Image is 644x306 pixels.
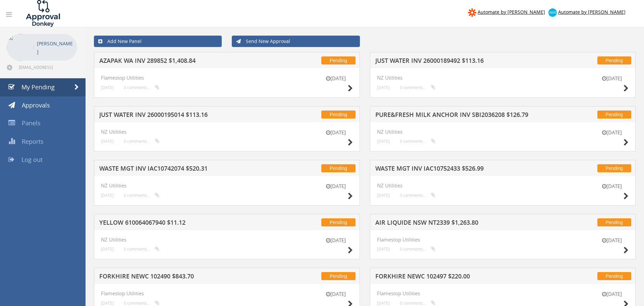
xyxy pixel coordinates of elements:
small: [DATE] [101,247,114,252]
h5: WASTE MGT INV IAC10752433 $526.99 [375,165,554,174]
span: Pending [321,272,355,280]
h5: JUST WATER INV 26000189492 $113.16 [375,57,554,66]
small: [DATE] [595,183,629,190]
small: [DATE] [101,85,114,90]
span: Pending [597,56,631,64]
h4: NZ Utilities [377,75,629,81]
h5: PURE&FRESH MILK ANCHOR INV SBI2036208 $126.79 [375,112,554,120]
small: [DATE] [377,193,390,198]
span: Pending [597,111,631,119]
span: Pending [597,164,631,172]
h5: WASTE MGT INV IAC10742074 $520.31 [99,165,278,174]
img: zapier-logomark.png [468,8,476,17]
small: 0 comments... [124,247,159,252]
p: [PERSON_NAME] [37,39,74,56]
span: [EMAIL_ADDRESS][DOMAIN_NAME] [19,64,76,70]
span: Automate by [PERSON_NAME] [558,9,626,15]
small: 0 comments... [124,193,159,198]
span: Automate by [PERSON_NAME] [478,9,545,15]
a: Add New Panel [94,36,222,47]
h4: NZ Utilities [101,183,353,188]
small: 0 comments... [400,85,435,90]
h4: NZ Utilities [101,237,353,243]
small: 0 comments... [400,247,435,252]
span: Log out [21,156,43,164]
small: [DATE] [377,301,390,306]
span: Pending [597,272,631,280]
small: [DATE] [319,237,353,244]
h4: NZ Utilities [377,129,629,135]
small: 0 comments... [124,139,159,144]
h5: JUST WATER INV 26000195014 $113.16 [99,112,278,120]
img: xero-logo.png [548,8,557,17]
small: [DATE] [377,247,390,252]
h5: FORKHIRE NEWC 102490 $843.70 [99,273,278,281]
small: 0 comments... [400,139,435,144]
h4: NZ Utilities [377,183,629,188]
span: Pending [321,111,355,119]
h5: YELLOW 610064067940 $11.12 [99,219,278,228]
small: [DATE] [595,75,629,82]
h4: Flamestop Utilities [101,75,353,81]
small: [DATE] [101,139,114,144]
small: [DATE] [377,139,390,144]
h5: AZAPAK WA INV 289852 $1,408.84 [99,57,278,66]
small: [DATE] [595,291,629,298]
small: 0 comments... [400,193,435,198]
small: [DATE] [319,291,353,298]
h4: Flamestop Utilities [101,291,353,296]
span: Pending [321,218,355,226]
small: [DATE] [377,85,390,90]
small: [DATE] [595,237,629,244]
span: Pending [597,218,631,226]
span: Panels [22,119,41,127]
small: [DATE] [101,301,114,306]
span: Reports [22,137,44,145]
small: 0 comments... [124,301,159,306]
h5: FORKHIRE NEWC 102497 $220.00 [375,273,554,281]
small: 0 comments... [400,301,435,306]
a: Send New Approval [232,36,360,47]
span: Pending [321,164,355,172]
h4: Flamestop Utilities [377,291,629,296]
h4: Flamestop Utilities [377,237,629,243]
small: [DATE] [319,183,353,190]
h5: AIR LIQUIDE NSW NT2339 $1,263.80 [375,219,554,228]
small: [DATE] [319,75,353,82]
span: Pending [321,56,355,64]
small: [DATE] [319,129,353,136]
small: [DATE] [595,129,629,136]
small: [DATE] [101,193,114,198]
span: Approvals [22,101,50,109]
h4: NZ Utilities [101,129,353,135]
span: My Pending [21,83,55,91]
small: 0 comments... [124,85,159,90]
